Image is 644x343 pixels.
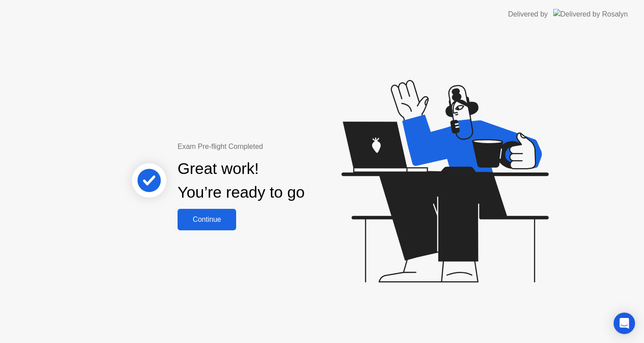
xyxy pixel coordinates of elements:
div: Great work! You’re ready to go [178,157,305,204]
div: Exam Pre-flight Completed [178,141,362,152]
div: Open Intercom Messenger [614,313,635,334]
div: Delivered by [508,9,548,20]
img: Delivered by Rosalyn [553,9,628,19]
div: Continue [180,216,233,224]
button: Continue [178,209,236,230]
